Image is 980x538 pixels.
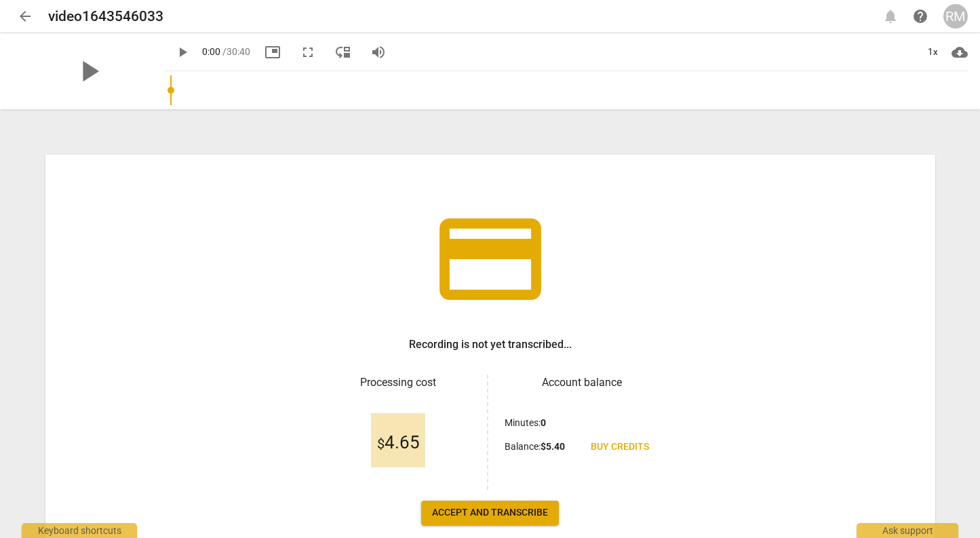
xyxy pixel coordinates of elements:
[920,41,946,63] div: 1x
[22,523,137,538] div: Keyboard shortcuts
[429,198,551,320] span: credit_card
[912,8,928,24] span: help
[264,44,281,60] span: picture_in_picture
[580,435,660,459] a: Buy credits
[202,46,220,57] span: 0:00
[331,40,355,64] button: View player as separate pane
[370,44,387,60] span: volume_up
[505,440,565,454] p: Balance :
[222,46,250,57] span: / 30:40
[505,374,660,391] h3: Account balance
[952,44,968,60] span: cloud_download
[17,8,33,24] span: arrow_back
[366,40,391,64] button: Volume
[335,44,351,60] span: move_down
[260,40,285,64] button: Picture in picture
[409,337,572,353] h3: Recording is not yet transcribed...
[300,44,316,60] span: fullscreen
[377,433,420,453] span: 4.65
[377,436,385,452] span: $
[432,506,548,520] span: Accept and transcribe
[48,8,163,25] h2: video1643546033
[321,374,476,391] h3: Processing cost
[505,416,546,430] p: Minutes :
[71,54,106,89] span: play_arrow
[421,501,559,525] button: Accept and transcribe
[908,4,933,28] a: Help
[943,4,968,28] button: RM
[174,44,191,60] span: play_arrow
[541,417,546,428] b: 0
[591,440,649,454] span: Buy credits
[296,40,320,64] button: Fullscreen
[170,40,195,64] button: Play
[541,441,565,452] b: $ 5.40
[857,523,958,538] div: Ask support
